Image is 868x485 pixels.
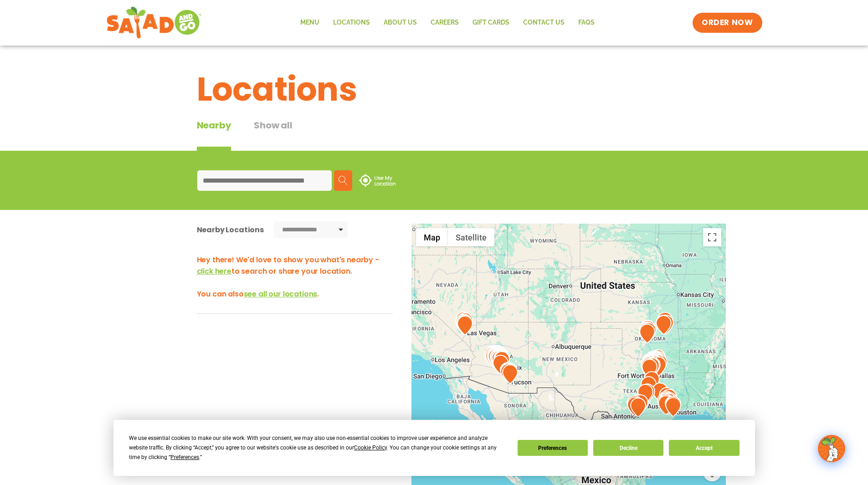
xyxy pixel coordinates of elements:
img: new-SAG-logo-768×292 [106,5,202,41]
div: We use essential cookies to make our site work. With your consent, we may also use non-essential ... [129,434,506,462]
button: Preferences [517,440,587,456]
nav: Menu [293,12,601,33]
span: see all our locations [244,289,318,299]
span: click here [197,266,231,276]
div: Nearby [197,118,231,151]
h3: Hey there! We'd love to show you what's nearby - to search or share your location. You can also . [197,254,393,300]
img: wpChatIcon [819,436,844,461]
span: Preferences [170,454,199,460]
a: FAQs [571,12,601,33]
a: About Us [377,12,424,33]
span: Cookie Policy [354,444,387,451]
div: Nearby Locations [197,224,264,235]
button: Accept [669,440,739,456]
a: ORDER NOW [693,13,762,33]
a: GIFT CARDS [466,12,516,33]
div: Cookie Consent Prompt [113,420,755,476]
img: use-location.svg [359,174,395,187]
button: Decline [593,440,663,456]
a: Locations [326,12,377,33]
h1: Locations [197,65,672,114]
img: search.svg [339,176,348,185]
button: Toggle fullscreen view [703,228,721,246]
div: Tabbed content [197,118,315,151]
button: Show street map [416,228,448,246]
span: ORDER NOW [702,17,753,28]
button: Show satellite imagery [448,228,494,246]
a: Menu [293,12,326,33]
a: Careers [424,12,466,33]
a: Contact Us [516,12,571,33]
button: Show all [254,118,292,151]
